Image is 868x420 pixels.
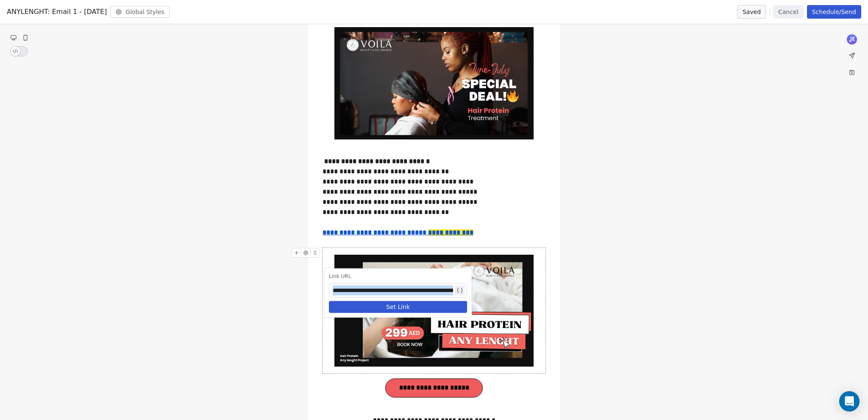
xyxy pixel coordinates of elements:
div: Open Intercom Messenger [839,391,860,412]
button: Global Styles [110,6,170,18]
button: Cancel [773,5,803,19]
span: ANYLENGHT: Email 1 - [DATE] [7,7,107,17]
button: Saved [737,5,766,19]
button: Set Link [329,301,467,313]
div: Link URL [329,273,467,280]
button: Schedule/Send [807,5,861,19]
